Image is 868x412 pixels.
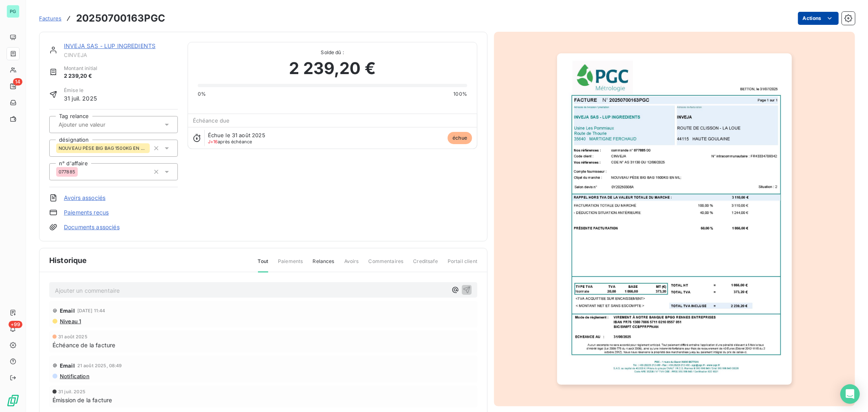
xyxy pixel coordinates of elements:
span: Échéance de la facture [52,341,115,349]
span: Portail client [448,258,477,272]
span: Échue le 31 août 2025 [208,132,265,138]
div: Open Intercom Messenger [840,384,860,404]
span: 21 août 2025, 08:49 [77,363,122,368]
span: 2 239,20 € [64,72,97,80]
a: Factures [39,14,61,22]
span: Niveau 1 [59,318,81,324]
span: Émission de la facture [52,396,112,404]
span: Avoirs [344,258,359,272]
span: 31 juil. 2025 [58,389,85,394]
span: +99 [9,321,22,328]
span: Creditsafe [413,258,438,272]
img: invoice_thumbnail [557,53,791,385]
a: Documents associés [64,223,120,231]
input: Ajouter une valeur [58,121,140,128]
div: PG [7,5,20,18]
span: Émise le [64,87,97,94]
span: Factures [39,15,61,22]
span: échue [448,132,472,144]
span: Email [60,307,75,314]
span: Paiements [278,258,303,272]
span: 100% [453,90,467,98]
span: 077885 [59,169,75,174]
span: Historique [49,255,87,266]
span: 2 239,20 € [289,56,376,81]
button: Actions [798,12,839,25]
img: Logo LeanPay [7,394,20,407]
span: J+16 [208,139,218,145]
span: Commentaires [369,258,404,272]
span: 0% [198,90,206,98]
span: Notification [59,373,90,379]
a: INVEJA SAS - LUP INGREDIENTS [64,42,155,49]
span: Relances [313,258,334,272]
a: Avoirs associés [64,194,105,202]
span: [DATE] 11:44 [77,308,105,313]
span: Montant initial [64,65,97,72]
span: 14 [13,78,22,85]
span: 31 août 2025 [58,334,87,339]
h3: 20250700163PGC [76,11,165,26]
span: Échéance due [193,117,230,124]
span: après échéance [208,139,252,144]
span: 31 juil. 2025 [64,94,97,103]
span: CINVEJA [64,52,178,58]
span: Email [60,362,75,369]
span: NOUVEAU PÈSE BIG BAG 1500KG EN ML [59,146,147,151]
span: Tout [258,258,269,272]
span: Solde dû : [198,49,467,56]
a: Paiements reçus [64,208,109,217]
